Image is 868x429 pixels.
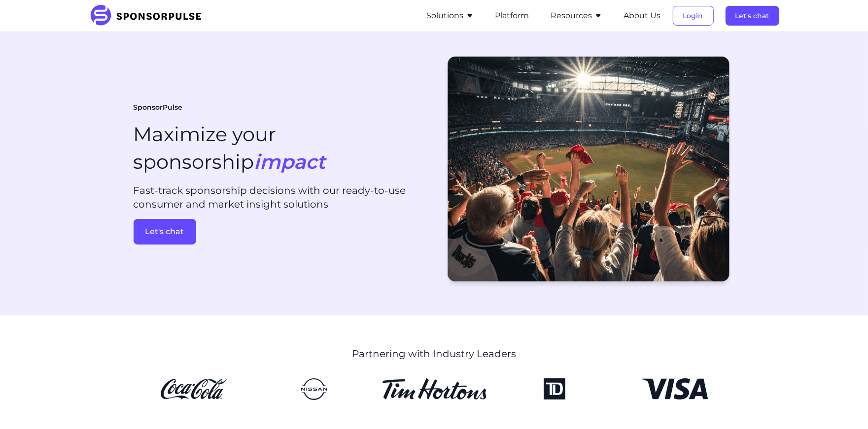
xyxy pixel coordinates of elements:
img: Tim Hortons [382,378,486,400]
button: Let's chat [726,6,779,26]
a: Let's chat [726,11,779,20]
button: Platform [495,10,529,22]
button: Resources [551,10,602,22]
img: Nissan [262,378,366,400]
i: impact [254,150,326,174]
h1: Maximize your sponsorship [134,121,326,176]
button: Let's chat [134,219,196,245]
span: SponsorPulse [134,103,183,113]
img: Visa [623,378,727,400]
button: About Us [624,10,661,22]
img: CocaCola [141,378,246,400]
a: Platform [495,11,529,20]
a: Let's chat [134,219,426,245]
a: About Us [624,11,661,20]
p: Partnering with Industry Leaders [208,347,660,361]
button: Login [673,6,714,26]
button: Solutions [427,10,474,22]
a: Login [673,11,714,20]
iframe: Chat Widget [819,382,868,429]
p: Fast-track sponsorship decisions with our ready-to-use consumer and market insight solutions [134,184,426,211]
img: TD [502,378,607,400]
img: SponsorPulse [89,5,209,27]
